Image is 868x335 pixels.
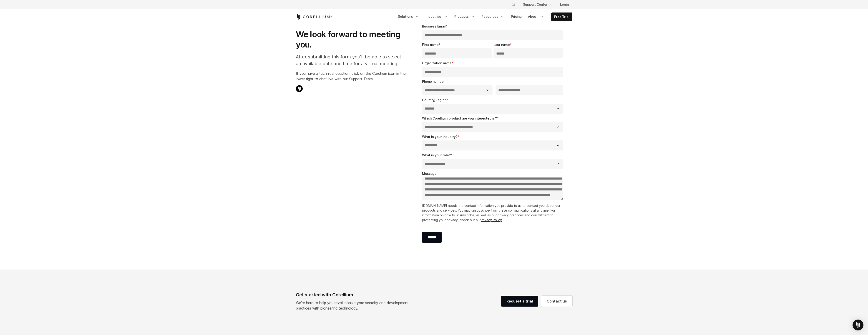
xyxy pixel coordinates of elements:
[541,296,572,307] a: Contact us
[452,12,478,21] a: Products
[493,43,510,47] span: Last name
[296,71,406,82] p: If you have a technical question, click on the Corellium icon in the lower right to chat live wit...
[422,116,497,120] span: Which Corellium product are you interested in?
[509,0,518,9] button: Search
[422,153,451,157] span: What is your role?
[422,172,437,175] span: Message
[395,12,422,21] a: Solutions
[479,12,507,21] a: Resources
[422,43,439,47] span: First name
[423,12,451,21] a: Industries
[395,12,572,21] div: Navigation Menu
[422,135,458,139] span: What is your industry?
[551,13,572,21] a: Free Trial
[519,0,555,9] a: Support Center
[296,291,412,298] div: Get started with Corellium
[296,300,412,311] p: We’re here to help you revolutionize your security and development practices with pioneering tech...
[501,296,538,307] a: Request a trial
[296,29,406,50] h1: We look forward to meeting you.
[422,98,446,102] span: Country/Region
[422,80,445,83] span: Phone number
[296,85,303,92] img: Corellium Chat Icon
[853,320,863,330] div: Open Intercom Messenger
[422,61,452,65] span: Organization name
[422,24,446,28] span: Business Email
[525,12,547,21] a: About
[296,53,406,67] p: After submitting this form you'll be able to select an available date and time for a virtual meet...
[556,0,572,9] a: Login
[506,0,572,9] div: Navigation Menu
[481,218,502,222] a: Privacy Policy
[296,14,332,20] a: Corellium Home
[422,203,565,222] p: [DOMAIN_NAME] needs the contact information you provide to us to contact you about our products a...
[508,12,524,21] a: Pricing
